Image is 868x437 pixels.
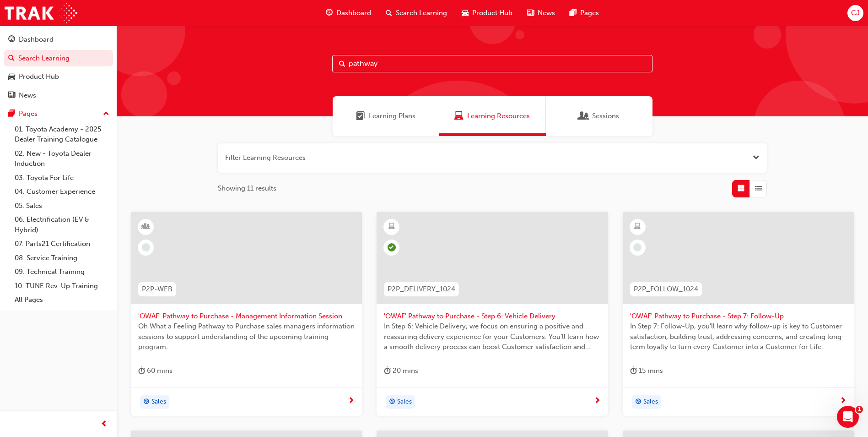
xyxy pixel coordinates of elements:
[11,251,113,265] a: 08. Service Training
[592,111,619,121] span: Sessions
[388,284,455,295] span: P2P_DELIVERY_1024
[332,55,652,72] input: Search...
[11,213,113,237] a: 06. Electrification (EV & Hybrid)
[369,111,415,121] span: Learning Plans
[389,396,395,408] span: target-icon
[19,71,59,82] div: Product Hub
[630,321,846,352] span: In Step 7: Follow-Up, you'll learn why follow-up is key to Customer satisfaction, building trust,...
[520,4,562,22] a: news-iconNews
[11,265,113,279] a: 09. Technical Training
[378,4,454,22] a: search-iconSearch Learning
[546,96,652,136] a: SessionsSessions
[4,105,113,122] button: Pages
[5,3,77,23] img: Trak
[454,4,520,22] a: car-iconProduct Hub
[8,73,15,81] span: car-icon
[11,199,113,213] a: 05. Sales
[633,243,642,251] span: learningRecordVerb_NONE-icon
[396,8,447,18] span: Search Learning
[384,321,600,352] span: In Step 6: Vehicle Delivery, we focus on ensuring a positive and reassuring delivery experience f...
[851,8,860,18] span: CJ
[397,397,412,407] span: Sales
[630,365,663,377] div: 15 mins
[11,147,113,171] a: 02. New - Toyota Dealer Induction
[594,397,601,405] span: next-icon
[623,212,854,416] a: P2P_FOLLOW_1024'OWAF' Pathway to Purchase - Step 7: Follow-UpIn Step 7: Follow-Up, you'll learn w...
[738,183,744,194] span: Grid
[19,34,54,45] div: Dashboard
[388,221,395,233] span: learningResourceType_ELEARNING-icon
[339,59,345,69] span: Search
[4,50,113,67] a: Search Learning
[4,29,113,105] button: DashboardSearch LearningProduct HubNews
[630,311,846,322] span: 'OWAF' Pathway to Purchase - Step 7: Follow-Up
[384,365,418,377] div: 20 mins
[8,92,15,100] span: news-icon
[142,284,173,295] span: P2P-WEB
[384,311,600,322] span: 'OWAF' Pathway to Purchase - Step 6: Vehicle Delivery
[326,7,333,19] span: guage-icon
[4,87,113,104] a: News
[103,108,109,120] span: up-icon
[138,311,355,322] span: 'OWAF' Pathway to Purchase - Management Information Session
[527,7,534,19] span: news-icon
[19,109,38,119] div: Pages
[356,111,365,121] span: Learning Plans
[570,7,577,19] span: pages-icon
[336,8,371,18] span: Dashboard
[439,96,546,136] a: Learning ResourcesLearning Resources
[472,8,512,18] span: Product Hub
[8,36,15,44] span: guage-icon
[856,406,863,413] span: 1
[101,419,108,430] span: prev-icon
[8,110,15,118] span: pages-icon
[11,279,113,293] a: 10. TUNE Rev-Up Training
[151,397,166,407] span: Sales
[333,96,439,136] a: Learning PlansLearning Plans
[8,55,15,63] span: search-icon
[840,397,846,405] span: next-icon
[4,31,113,48] a: Dashboard
[562,4,606,22] a: pages-iconPages
[462,7,469,19] span: car-icon
[579,111,588,121] span: Sessions
[753,153,760,163] button: Open the filter
[538,8,555,18] span: News
[218,183,276,194] span: Showing 11 results
[837,406,859,428] iframe: Intercom live chat
[377,212,608,416] a: P2P_DELIVERY_1024'OWAF' Pathway to Purchase - Step 6: Vehicle DeliveryIn Step 6: Vehicle Delivery...
[131,212,362,416] a: P2P-WEB'OWAF' Pathway to Purchase - Management Information SessionOh What a Feeling Pathway to Pu...
[755,183,762,194] span: List
[4,68,113,85] a: Product Hub
[348,397,355,405] span: next-icon
[143,221,149,233] span: learningResourceType_INSTRUCTOR_LED-icon
[630,365,637,377] span: duration-icon
[847,5,863,21] button: CJ
[143,396,150,408] span: target-icon
[11,185,113,199] a: 04. Customer Experience
[467,111,530,121] span: Learning Resources
[634,221,641,233] span: learningResourceType_ELEARNING-icon
[454,111,464,121] span: Learning Resources
[11,293,113,307] a: All Pages
[138,321,355,352] span: Oh What a Feeling Pathway to Purchase sales managers information sessions to support understandin...
[643,397,658,407] span: Sales
[11,171,113,185] a: 03. Toyota For Life
[11,122,113,147] a: 01. Toyota Academy - 2025 Dealer Training Catalogue
[386,7,392,19] span: search-icon
[19,90,36,101] div: News
[138,365,173,377] div: 60 mins
[384,365,391,377] span: duration-icon
[580,8,599,18] span: Pages
[388,243,396,251] span: learningRecordVerb_PASS-icon
[318,4,378,22] a: guage-iconDashboard
[142,243,150,251] span: learningRecordVerb_NONE-icon
[634,284,698,295] span: P2P_FOLLOW_1024
[138,365,145,377] span: duration-icon
[11,237,113,251] a: 07. Parts21 Certification
[635,396,642,408] span: target-icon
